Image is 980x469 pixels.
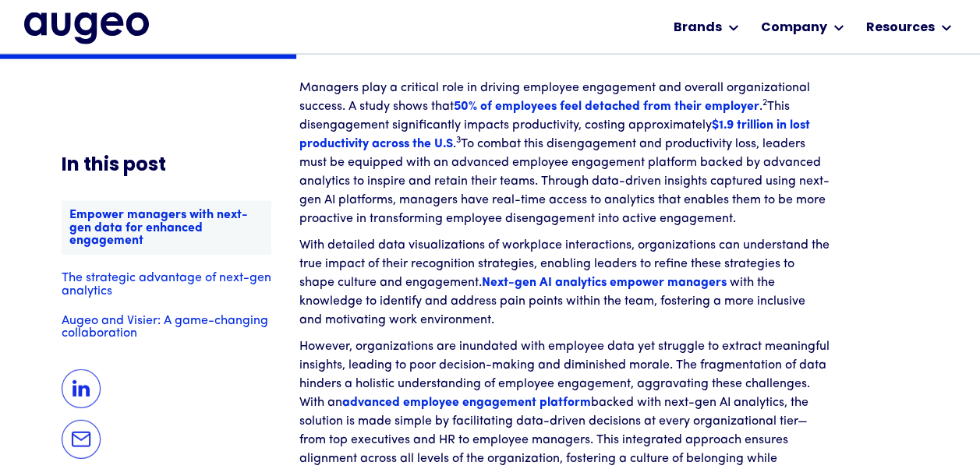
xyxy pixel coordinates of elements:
[62,315,271,340] a: Augeo and Visier: A game-changing collaboration
[456,136,461,145] sup: 3
[24,12,149,44] a: home
[866,19,935,37] div: Resources
[299,79,830,228] p: Managers play a critical role in driving employee engagement and overall organizational success. ...
[299,119,810,150] a: $1.9 trillion in lost productivity across the U.S
[62,201,271,255] a: Empower managers with next-gen data for enhanced engagement
[761,19,827,37] div: Company
[299,236,830,330] p: With detailed data visualizations of workplace interactions, organizations can understand the tru...
[62,272,271,298] a: The strategic advantage of next-gen analytics
[674,19,722,37] div: Brands
[454,100,759,113] a: 50% of employees feel detached from their employer
[762,98,767,108] sup: 2
[62,156,271,176] h5: In this post
[342,397,591,409] a: advanced employee engagement platform
[24,12,149,44] img: Augeo's full logo in midnight blue.
[482,277,727,289] a: Next-gen AI analytics empower managers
